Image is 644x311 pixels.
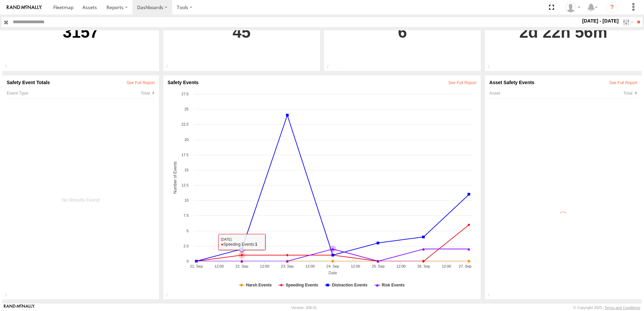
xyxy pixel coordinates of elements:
[286,283,318,287] tspan: Speeding Events
[372,264,385,268] tspan: 25. Sep
[235,264,248,268] tspan: 22. Sep
[605,306,640,310] a: Terms and Conditions
[172,161,177,194] tspan: Number of Events
[623,91,637,96] div: Click to Sort
[186,259,188,263] tspan: 0
[4,304,35,311] a: Visit our Website
[184,198,188,202] tspan: 10
[183,244,188,248] tspan: 2.5
[168,16,316,67] a: 45
[141,91,155,96] div: Click to Sort
[607,2,617,13] i: ?
[563,2,583,12] div: Yerlin Castro
[183,213,188,217] tspan: 7.5
[396,264,406,268] text: 12:00
[246,283,272,287] tspan: Harsh Events
[181,183,188,187] tspan: 12.5
[489,91,623,96] div: Asset
[7,80,155,85] div: Safety Event Totals
[459,264,472,268] tspan: 27. Sep
[581,17,620,25] label: [DATE] - [DATE]
[489,16,637,67] a: 2d 22h 56m
[281,264,294,268] tspan: 23. Sep
[260,264,269,268] text: 12:00
[324,64,339,71] div: Total number of Risk events reported within the specified date range and applied filters
[573,306,640,310] div: © Copyright 2025 -
[305,264,315,268] text: 12:00
[7,16,155,67] div: 3157
[442,264,451,268] text: 12:00
[351,264,360,268] text: 12:00
[184,107,188,111] tspan: 25
[7,5,42,10] img: rand-logo.svg
[328,16,476,67] a: 6
[2,292,17,300] div: Total number of safety events per category within the specified date range and applied filters
[291,306,317,310] div: Version: 308.01
[485,64,500,71] div: Total driving time within the specified date range and applied filters
[489,80,637,85] div: Asset Safety Events
[181,153,188,157] tspan: 17.5
[186,229,188,233] tspan: 5
[163,292,178,300] div: Safety events reported the specified date range and applied filters
[184,168,188,172] tspan: 15
[190,264,203,268] tspan: 21. Sep
[620,17,635,27] label: Search Filter Options
[181,92,188,96] tspan: 27.5
[2,64,17,71] div: The average number of safety events reported per 100 within the specified date range and applied ...
[7,91,141,96] div: Event Type
[382,283,405,287] tspan: Risk Events
[485,292,500,300] div: Total number of safety events reported by asset within the specified date range and applied filters
[181,122,188,126] tspan: 22.5
[163,64,178,71] div: Total number of Distraction events reported within the specified date range and applied filters
[184,138,188,142] tspan: 20
[326,264,339,268] tspan: 24. Sep
[332,283,367,287] tspan: Distraction Events
[328,271,337,275] tspan: Date
[214,264,224,268] text: 12:00
[448,80,476,85] a: View All Events in Safety Report
[417,264,430,268] tspan: 26. Sep
[168,80,477,85] div: Safety Events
